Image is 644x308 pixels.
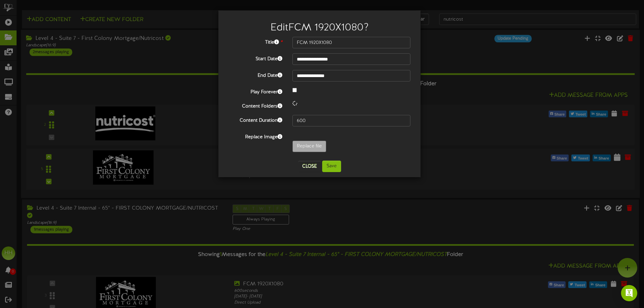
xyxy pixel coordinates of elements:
label: Content Duration [223,115,287,124]
input: 15 [292,115,410,126]
h2: Edit FCM 1920X1080 ? [229,22,410,33]
div: Open Intercom Messenger [621,285,637,301]
label: Content Folders [223,101,287,110]
label: End Date [223,70,287,79]
label: Title [223,37,287,46]
button: Close [298,161,321,172]
label: Start Date [223,53,287,63]
input: Title [292,37,410,48]
label: Play Forever [223,87,287,96]
button: Save [322,161,341,172]
label: Replace Image [223,132,287,141]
